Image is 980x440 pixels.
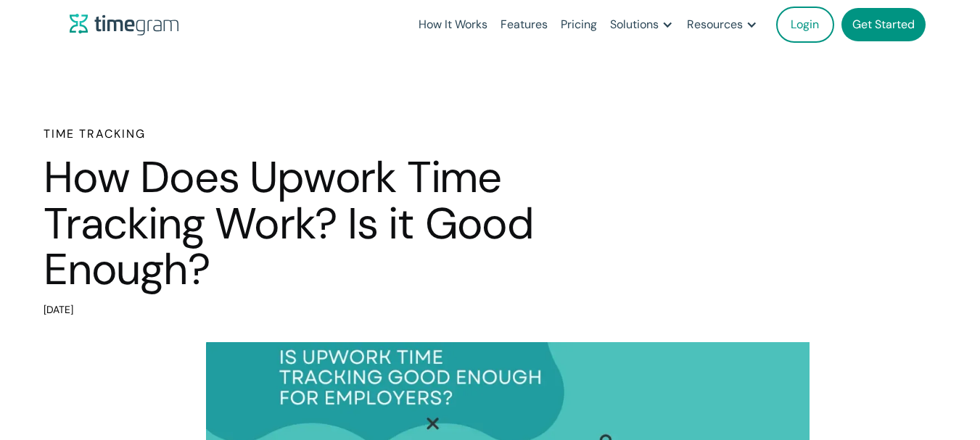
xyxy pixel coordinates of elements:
div: [DATE] [44,300,653,320]
h6: Time Tracking [44,125,653,143]
h1: How Does Upwork Time Tracking Work? Is it Good Enough? [44,154,653,293]
a: Get Started [841,8,926,41]
a: Login [776,7,834,43]
div: Resources [687,14,743,35]
div: Solutions [610,14,659,35]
